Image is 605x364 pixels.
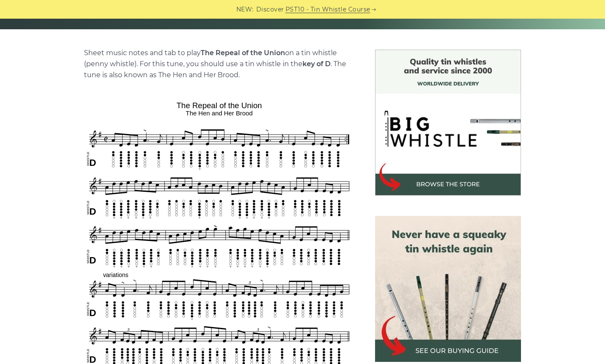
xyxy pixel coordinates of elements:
span: NEW: [236,5,254,14]
a: PST10 - Tin Whistle Course [286,5,370,14]
p: Sheet music notes and tab to play on a tin whistle (penny whistle). For this tune, you should use... [84,48,355,81]
img: BigWhistle Tin Whistle Store [375,50,521,196]
span: Discover [256,5,284,14]
strong: key of D [302,60,331,68]
img: tin whistle buying guide [375,216,521,362]
strong: The Repeal of the Union [201,49,285,57]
